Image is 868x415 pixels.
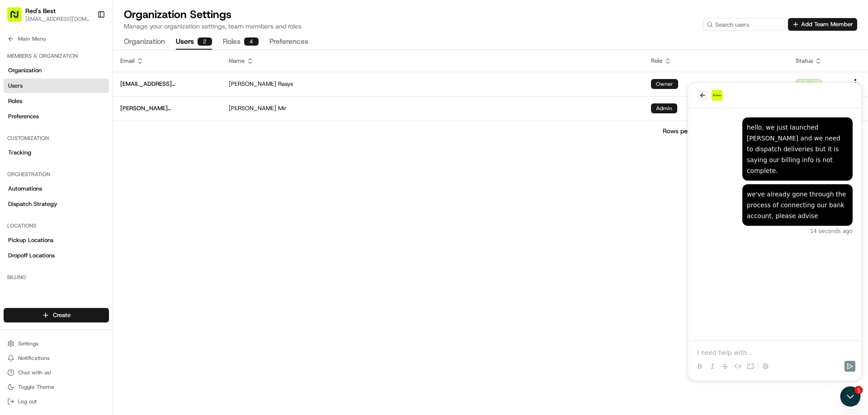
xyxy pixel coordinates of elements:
span: [EMAIL_ADDRESS][DOMAIN_NAME] [120,80,214,88]
span: Pickup Locations [8,236,53,244]
span: [PERSON_NAME] [229,80,276,88]
div: Role [651,57,781,65]
span: Settings [18,340,38,347]
button: Create [4,308,109,322]
div: 2 [198,37,212,46]
div: Locations [4,219,109,233]
p: Manage your organization settings, team members and roles [124,22,302,31]
div: Name [229,57,637,65]
button: Settings [4,337,109,350]
span: Tracking [8,149,31,157]
a: Preferences [4,109,109,124]
p: Rows per page [663,126,707,135]
div: Customization [4,131,109,145]
input: Search users [703,18,784,31]
div: Owner [651,79,678,89]
span: Chat with us! [18,369,51,376]
a: Dispatch Strategy [4,197,109,211]
span: Toggle Theme [18,383,54,391]
span: Log out [18,398,37,405]
span: Organization [8,66,42,75]
div: Email [120,57,214,65]
span: Users [8,82,23,90]
button: Add Team Member [788,18,857,31]
div: Billing [4,270,109,284]
button: [EMAIL_ADDRESS][DOMAIN_NAME] [25,15,90,23]
button: Red's Best[EMAIL_ADDRESS][DOMAIN_NAME] [4,4,94,25]
span: Notifications [18,354,50,362]
button: Toggle Theme [4,381,109,393]
span: [PERSON_NAME][EMAIL_ADDRESS][DOMAIN_NAME] [120,104,214,112]
iframe: Open customer support [839,385,863,410]
h1: Organization Settings [124,7,302,22]
span: Preferences [8,112,39,121]
iframe: Customer support window [688,83,862,381]
a: Roles [4,94,109,108]
div: Admin [651,103,677,113]
button: Users [176,34,212,50]
div: Status [796,57,835,65]
span: Dispatch Strategy [8,200,57,208]
span: Dropoff Locations [8,252,55,260]
button: Red's Best [25,6,56,15]
button: Organization [124,34,165,50]
button: Preferences [269,34,308,50]
span: Automations [8,185,42,193]
span: [PERSON_NAME] [229,104,276,112]
a: Dropoff Locations [4,248,109,263]
span: Main Menu [18,35,46,42]
span: Roles [8,97,22,105]
div: Active [796,79,822,89]
button: Main Menu [4,33,109,45]
button: Notifications [4,352,109,364]
button: Roles [223,34,259,50]
span: Rasys [278,80,293,88]
div: Members & Organization [4,49,109,63]
span: Create [53,311,71,319]
a: Tracking [4,145,109,160]
button: Log out [4,395,109,408]
a: Automations [4,182,109,196]
div: Orchestration [4,167,109,182]
a: Organization [4,63,109,78]
a: Users [4,79,109,93]
button: Chat with us! [4,366,109,379]
a: Pickup Locations [4,233,109,247]
span: Mir [278,104,287,112]
div: 4 [244,37,259,46]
